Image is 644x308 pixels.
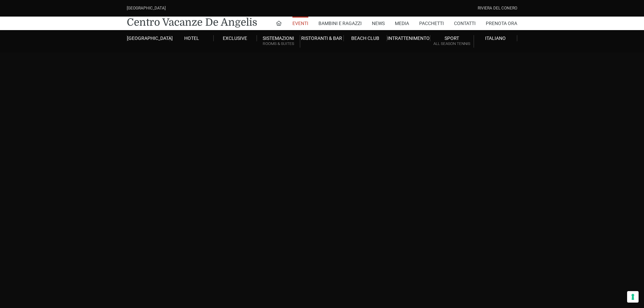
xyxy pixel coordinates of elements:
[430,41,473,47] small: All Season Tennis
[170,35,213,41] a: Hotel
[627,291,639,303] button: Le tue preferenze relative al consenso per le tecnologie di tracciamento
[454,17,476,30] a: Contatti
[419,17,444,30] a: Pacchetti
[485,35,506,41] span: Italiano
[214,35,257,41] a: Exclusive
[395,17,409,30] a: Media
[127,5,166,11] div: [GEOGRAPHIC_DATA]
[318,17,362,30] a: Bambini e Ragazzi
[127,16,257,29] a: Centro Vacanze De Angelis
[257,35,300,48] a: SistemazioniRooms & Suites
[478,5,517,11] div: Riviera Del Conero
[257,41,300,47] small: Rooms & Suites
[387,35,430,41] a: Intrattenimento
[486,17,517,30] a: Prenota Ora
[300,35,343,41] a: Ristoranti & Bar
[292,17,308,30] a: Eventi
[344,35,387,41] a: Beach Club
[372,17,385,30] a: News
[430,35,474,48] a: SportAll Season Tennis
[474,35,517,41] a: Italiano
[127,35,170,41] a: [GEOGRAPHIC_DATA]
